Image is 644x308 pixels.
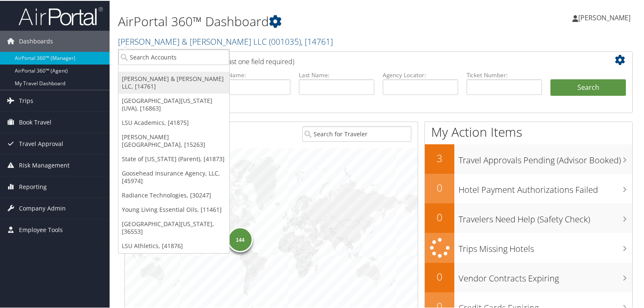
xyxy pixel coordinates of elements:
[19,5,103,25] img: airportal-logo.png
[467,70,542,78] label: Ticket Number:
[118,238,229,252] a: LSU Athletics, [41876]
[383,70,458,78] label: Agency Locator:
[459,149,632,165] h3: Travel Approvals Pending (Advisor Booked)
[118,129,229,151] a: [PERSON_NAME][GEOGRAPHIC_DATA], [15263]
[118,216,229,238] a: [GEOGRAPHIC_DATA][US_STATE], [36553]
[302,125,412,141] input: Search for Traveler
[118,115,229,129] a: LSU Academics, [41875]
[215,70,290,78] label: First Name:
[118,12,465,30] h1: AirPortal 360™ Dashboard
[118,93,229,115] a: [GEOGRAPHIC_DATA][US_STATE] (UVA), [16863]
[19,111,51,132] span: Book Travel
[19,89,33,111] span: Trips
[118,165,229,187] a: Goosehead Insurance Agency, LLC, [45974]
[118,187,229,202] a: Radiance Technologies, [30247]
[269,35,301,46] span: ( 001035 )
[459,179,632,195] h3: Hotel Payment Authorizations Failed
[459,238,632,254] h3: Trips Missing Hotels
[19,176,47,197] span: Reporting
[118,71,229,93] a: [PERSON_NAME] & [PERSON_NAME] LLC, [14761]
[459,208,632,224] h3: Travelers Need Help (Safety Check)
[118,151,229,165] a: State of [US_STATE] (Parent), [41873]
[425,122,632,140] h1: My Action Items
[425,143,632,173] a: 3Travel Approvals Pending (Advisor Booked)
[118,49,229,64] input: Search Accounts
[425,173,632,203] a: 0Hotel Payment Authorizations Failed
[578,12,631,22] span: [PERSON_NAME]
[572,4,639,30] a: [PERSON_NAME]
[227,226,252,251] div: 144
[425,269,454,283] h2: 0
[19,154,70,175] span: Risk Management
[425,180,454,194] h2: 0
[425,209,454,224] h2: 0
[425,203,632,232] a: 0Travelers Need Help (Safety Check)
[425,262,632,292] a: 0Vendor Contracts Expiring
[118,35,333,46] a: [PERSON_NAME] & [PERSON_NAME] LLC
[19,30,53,51] span: Dashboards
[550,78,626,95] button: Search
[299,70,374,78] label: Last Name:
[459,267,632,284] h3: Vendor Contracts Expiring
[425,150,454,165] h2: 3
[214,56,294,65] span: (at least one field required)
[131,52,584,67] h2: Airtinerary Lookup
[19,197,66,218] span: Company Admin
[425,232,632,262] a: Trips Missing Hotels
[19,219,63,240] span: Employee Tools
[301,35,333,46] span: , [ 14761 ]
[118,202,229,216] a: Young Living Essential Oils, [11461]
[19,132,63,154] span: Travel Approval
